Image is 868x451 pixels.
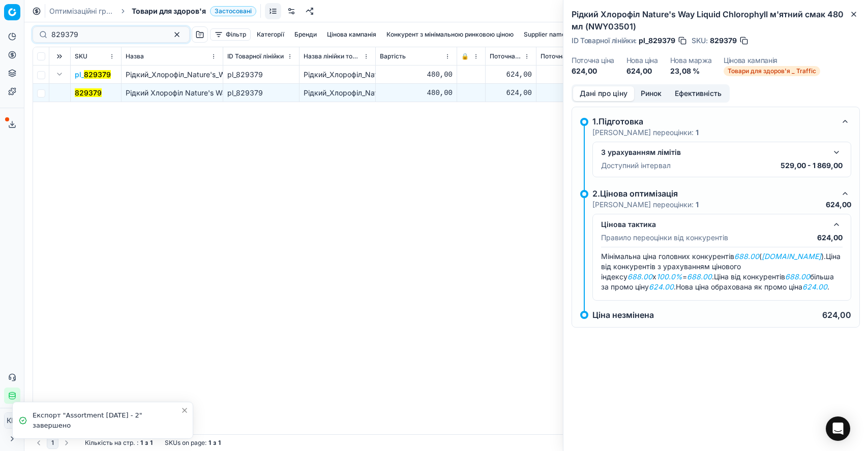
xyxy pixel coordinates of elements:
input: Пошук по SKU або назві [51,29,163,40]
button: Ефективність [668,86,728,101]
span: 829379 [710,36,737,46]
span: КM [5,413,20,428]
span: Товари для здоров'я _ Traffic [724,66,820,76]
button: Ринок [634,86,668,101]
div: 624,00 [541,88,608,98]
em: 100.0% [656,272,682,281]
button: pl_829379 [75,70,111,80]
h2: Рідкий Хлорофіл Nature's Way Liquid Chlorophyll м'ятний смак 480 мл (NWY03501) [572,8,860,33]
button: Дані про ціну [573,86,634,101]
p: [PERSON_NAME] переоцінки: [592,200,699,210]
div: Цінова тактика [601,219,826,230]
span: Ціна від конкурентів з урахуванням цінового індексу x = . [601,252,841,281]
div: Експорт "Assortment [DATE] - 2" завершено [33,410,181,430]
p: 529,00 - 1 869,00 [781,160,843,171]
p: [PERSON_NAME] переоцінки: [592,127,699,138]
em: 624.00 [802,282,827,291]
button: Expand all [53,50,66,62]
nav: breadcrumb [49,6,256,16]
dt: Нова маржа [670,57,712,64]
dd: 624,00 [572,66,614,76]
span: SKU [75,52,87,60]
strong: з [145,439,148,447]
div: 2.Цінова оптимізація [592,187,835,200]
span: Рідкий Хлорофіл Nature's Way Liquid Chlorophyll м'ятний смак 480 мл (NWY03501) [126,88,414,97]
div: Рідкий_Хлорофіл_Nature's_Way_Liquid_Chlorophyll_м'ятний_смак_480_мл_(NWY03501) [304,70,371,80]
div: З урахуванням лімітів [601,147,826,157]
span: SKUs on page : [165,439,206,447]
div: 480,00 [380,70,453,80]
mark: 829379 [84,70,111,79]
div: 624,00 [490,88,532,98]
div: pl_829379 [227,88,295,98]
a: Оптимізаційні групи [49,6,114,16]
button: Go to previous page [33,437,45,449]
p: Ціна незмінена [592,311,654,319]
button: Категорії [253,28,288,41]
strong: 1 [150,439,153,447]
div: : [85,439,153,447]
em: 624.00 [649,282,674,291]
em: 688.00 [627,272,652,281]
nav: pagination [33,437,73,449]
div: Рідкий_Хлорофіл_Nature's_Way_Liquid_Chlorophyll_м'ятний_смак_480_мл_(NWY03501) [304,88,371,98]
span: Рідкий_Хлорофіл_Nature's_Way_Liquid_Chlorophyll_м'ятний_смак_480_мл_(NWY03501) [126,70,423,79]
button: Expand [53,68,66,80]
p: Правило переоцінки від конкурентів [601,233,728,243]
strong: 1 [696,128,699,137]
span: Назва лінійки товарів [304,52,361,60]
span: ID Товарної лінійки [227,52,284,60]
button: 829379 [75,88,102,98]
em: 688.00 [687,272,712,281]
span: Поточна ціна [490,52,522,60]
div: 480,00 [380,88,453,98]
div: pl_829379 [227,70,295,80]
button: Бренди [290,28,321,41]
p: 624,00 [826,200,851,210]
strong: 1 [208,439,211,447]
em: 688.00 [785,272,810,281]
em: 688.00 [734,252,759,261]
dt: Нова ціна [626,57,658,64]
button: Close toast [178,404,191,416]
button: Конкурент з мінімальною ринковою ціною [382,28,518,41]
dd: 23,08 % [670,66,712,76]
strong: 1 [218,439,221,447]
span: Назва [126,52,144,60]
span: Ціна від конкурентів більша за промо ціну . [601,272,834,291]
button: 1 [47,437,58,449]
span: Кількість на стр. [85,439,135,447]
strong: 1 [140,439,143,447]
span: Поточна промо ціна [541,52,598,60]
strong: з [213,439,216,447]
span: ID Товарної лінійки : [572,37,637,44]
span: Мінімальна ціна головних конкурентів ( ). [601,252,826,261]
span: Нова ціна обрахована як промо ціна . [676,282,829,291]
div: 624,00 [541,70,608,80]
button: КM [4,412,20,429]
span: pl_ [75,70,111,80]
button: Фільтр [210,28,251,41]
p: Доступний інтервал [601,160,671,171]
dd: 624,00 [626,66,658,76]
div: 1.Підготовка [592,115,835,127]
button: Цінова кампанія [323,28,380,41]
button: Go to next page [61,437,73,449]
p: 624,00 [817,233,843,243]
span: Товари для здоров'я [132,6,206,16]
span: 🔒 [461,52,469,60]
mark: 829379 [75,88,102,97]
span: SKU : [692,37,708,44]
strong: 1 [696,200,699,209]
dt: Поточна ціна [572,57,614,64]
div: 624,00 [490,70,532,80]
span: Вартість [380,52,406,60]
span: Застосовані [210,6,256,16]
span: Товари для здоров'яЗастосовані [132,6,256,16]
span: pl_829379 [639,36,675,46]
dt: Цінова кампанія [724,57,820,64]
button: Supplier name [520,28,570,41]
em: [DOMAIN_NAME] [762,252,821,261]
p: 624,00 [822,311,851,319]
div: Open Intercom Messenger [826,416,850,441]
